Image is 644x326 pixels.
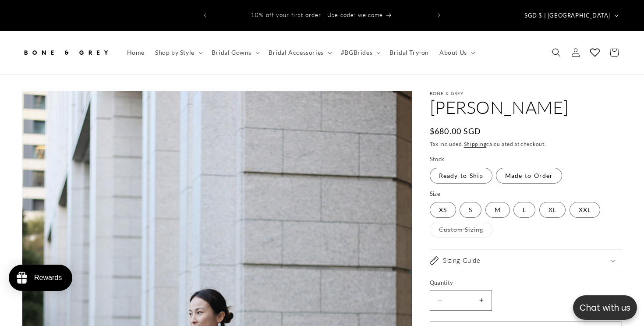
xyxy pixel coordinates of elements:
img: Bone and Grey Bridal [22,43,110,62]
h1: [PERSON_NAME] [430,96,623,119]
summary: Sizing Guide [430,250,623,272]
a: Bridal Try-on [384,43,434,62]
legend: Size [430,190,442,198]
summary: Search [547,43,566,62]
h2: Sizing Guide [443,256,481,265]
label: S [460,202,481,218]
legend: Stock [430,155,446,164]
span: Bridal Accessories [269,49,324,57]
p: Chat with us [573,301,637,314]
label: XXL [570,202,600,218]
label: M [485,202,510,218]
a: Bone and Grey Bridal [19,40,113,66]
label: Made-to-Order [496,168,562,184]
span: About Us [439,49,467,57]
span: Bridal Gowns [212,49,251,57]
span: Shop by Style [155,49,195,57]
label: Custom Sizing [430,222,492,237]
span: Home [127,49,145,57]
summary: Shop by Style [150,43,206,62]
summary: #BGBrides [336,43,384,62]
button: Next announcement [429,7,449,24]
button: SGD $ | [GEOGRAPHIC_DATA] [519,7,622,24]
label: Quantity [430,279,623,287]
div: Rewards [34,274,62,282]
button: Previous announcement [195,7,215,24]
label: XS [430,202,456,218]
summary: Bridal Gowns [206,43,263,62]
span: SGD $ | [GEOGRAPHIC_DATA] [524,11,610,20]
label: Ready-to-Ship [430,168,492,184]
span: Bridal Try-on [389,49,429,57]
span: #BGBrides [341,49,372,57]
label: L [513,202,535,218]
span: $680.00 SGD [430,125,481,137]
summary: About Us [434,43,479,62]
button: Open chatbox [573,295,637,320]
span: 10% off your first order | Use code: welcome [251,11,383,18]
a: Shipping [464,141,487,147]
summary: Bridal Accessories [263,43,336,62]
div: Tax included. calculated at checkout. [430,140,623,149]
p: Bone & Grey [430,91,623,96]
label: XL [539,202,566,218]
a: Home [122,43,150,62]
